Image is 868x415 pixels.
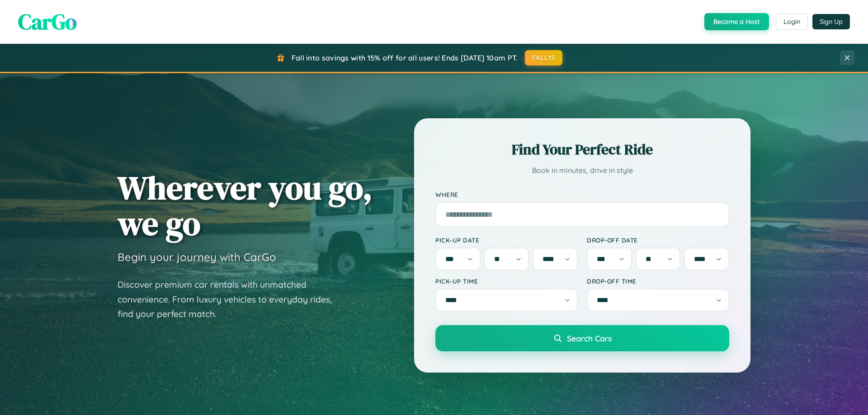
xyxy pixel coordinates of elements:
p: Book in minutes, drive in style [435,164,729,177]
h3: Begin your journey with CarGo [118,250,276,264]
span: Fall into savings with 15% off for all users! Ends [DATE] 10am PT. [292,53,518,62]
h2: Find Your Perfect Ride [435,140,729,159]
button: Login [776,14,808,30]
button: Search Cars [435,325,729,351]
button: Sign Up [812,14,850,29]
label: Pick-up Time [435,277,578,285]
button: Become a Host [704,13,769,30]
h1: Wherever you go, we go [118,170,373,241]
label: Drop-off Date [587,236,729,244]
label: Pick-up Date [435,236,578,244]
label: Drop-off Time [587,277,729,285]
button: FALL15 [525,50,563,65]
label: Where [435,191,729,198]
p: Discover premium car rentals with unmatched convenience. From luxury vehicles to everyday rides, ... [118,277,344,322]
span: Search Cars [567,333,612,343]
span: CarGo [18,7,77,37]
